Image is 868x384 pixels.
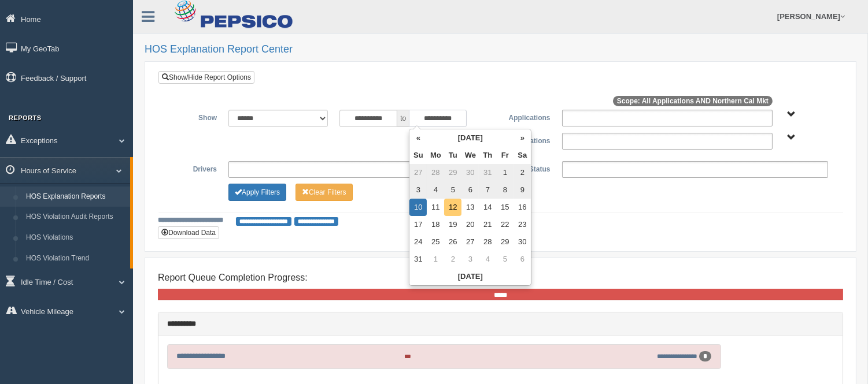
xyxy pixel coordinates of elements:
label: Show [167,110,223,124]
td: 29 [444,164,461,181]
th: Mo [427,147,444,164]
button: Download Data [158,226,219,239]
td: 11 [427,199,444,216]
th: Tu [444,147,461,164]
label: Drivers [167,161,223,175]
td: 5 [496,251,514,268]
td: 28 [427,164,444,181]
td: 30 [514,233,531,251]
td: 6 [514,251,531,268]
td: 3 [461,251,479,268]
td: 27 [461,233,479,251]
td: 19 [444,216,461,233]
td: 16 [514,199,531,216]
span: to [397,110,409,127]
td: 21 [479,216,496,233]
a: HOS Violations [21,228,130,248]
td: 27 [409,164,427,181]
td: 17 [409,216,427,233]
button: Change Filter Options [228,184,286,201]
td: 15 [496,199,514,216]
td: 30 [461,164,479,181]
td: 13 [461,199,479,216]
td: 28 [479,233,496,251]
h2: HOS Explanation Report Center [145,44,856,55]
td: 4 [427,181,444,199]
th: Fr [496,147,514,164]
td: 18 [427,216,444,233]
td: 10 [409,199,427,216]
th: » [514,129,531,147]
td: 4 [479,251,496,268]
span: Scope: All Applications AND Northern Cal Mkt [613,96,773,106]
td: 8 [496,181,514,199]
td: 26 [444,233,461,251]
td: 22 [496,216,514,233]
th: We [461,147,479,164]
th: [DATE] [409,268,531,285]
td: 9 [514,181,531,199]
td: 12 [444,199,461,216]
th: « [409,129,427,147]
td: 20 [461,216,479,233]
label: Applications [500,110,556,124]
th: Th [479,147,496,164]
a: HOS Violation Trend [21,248,130,269]
td: 2 [514,164,531,181]
button: Change Filter Options [296,184,353,201]
h4: Report Queue Completion Progress: [158,273,843,283]
td: 5 [444,181,461,199]
a: Show/Hide Report Options [158,71,254,84]
td: 3 [409,181,427,199]
th: Sa [514,147,531,164]
td: 25 [427,233,444,251]
td: 6 [461,181,479,199]
a: HOS Explanation Reports [21,187,130,207]
td: 31 [479,164,496,181]
td: 7 [479,181,496,199]
td: 29 [496,233,514,251]
th: [DATE] [427,129,514,147]
td: 23 [514,216,531,233]
a: HOS Violation Audit Reports [21,207,130,228]
td: 2 [444,251,461,268]
td: 14 [479,199,496,216]
td: 31 [409,251,427,268]
td: 24 [409,233,427,251]
td: 1 [496,164,514,181]
th: Su [409,147,427,164]
td: 1 [427,251,444,268]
